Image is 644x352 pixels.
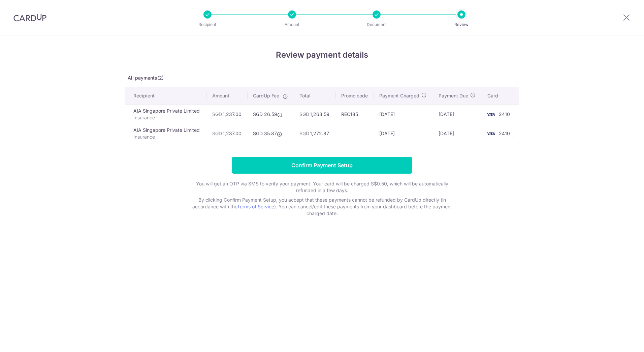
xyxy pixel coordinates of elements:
[336,87,374,105] th: Promo code
[125,49,519,61] h4: Review payment details
[437,21,486,28] p: Review
[294,87,335,105] th: Total
[207,124,248,143] td: 1,237.00
[374,105,433,124] td: [DATE]
[125,87,207,105] th: Recipient
[433,124,482,143] td: [DATE]
[499,111,510,117] span: 2410
[207,105,248,124] td: 1,237.00
[212,111,222,117] span: SGD
[294,105,335,124] td: 1,263.59
[125,124,207,143] td: AIA Singapore Private Limited
[601,332,637,349] iframe: Opens a widget where you can find more information
[183,21,232,28] p: Recipient
[374,124,433,143] td: [DATE]
[253,92,279,99] span: CardUp Fee
[133,114,201,121] p: Insurance
[248,105,294,124] td: SGD 26.59
[125,75,519,81] p: All payments(2)
[13,13,46,22] img: CardUp
[125,105,207,124] td: AIA Singapore Private Limited
[187,197,457,217] p: By clicking Confirm Payment Setup, you accept that these payments cannot be refunded by CardUp di...
[248,124,294,143] td: SGD 35.87
[439,92,468,99] span: Payment Due
[433,105,482,124] td: [DATE]
[379,92,419,99] span: Payment Charged
[484,129,497,138] img: <span class="translation_missing" title="translation missing: en.account_steps.new_confirm_form.b...
[237,204,274,209] a: Terms of Service
[336,105,374,124] td: REC185
[484,110,497,118] img: <span class="translation_missing" title="translation missing: en.account_steps.new_confirm_form.b...
[482,87,519,105] th: Card
[267,21,317,28] p: Amount
[299,111,309,117] span: SGD
[232,157,412,174] input: Confirm Payment Setup
[352,21,401,28] p: Document
[207,87,248,105] th: Amount
[299,130,309,136] span: SGD
[212,130,222,136] span: SGD
[133,134,201,140] p: Insurance
[187,180,457,194] p: You will get an OTP via SMS to verify your payment. Your card will be charged S$0.50, which will ...
[499,130,510,136] span: 2410
[294,124,335,143] td: 1,272.87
